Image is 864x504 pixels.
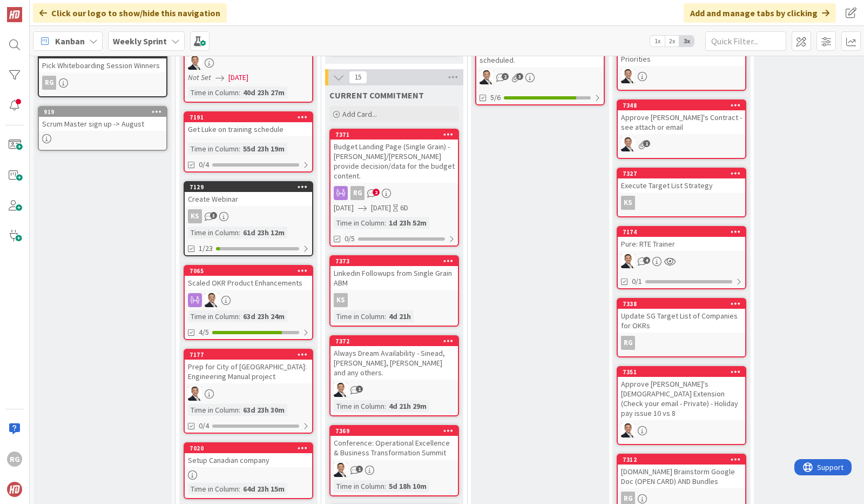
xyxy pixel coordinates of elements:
[618,377,745,420] div: Approve [PERSON_NAME]'s [DEMOGRAPHIC_DATA] Extension (Check your email - Private) - Holiday pay i...
[205,293,219,307] img: SL
[185,192,312,206] div: Create Webinar
[199,327,209,338] span: 4/5
[621,336,635,350] div: RG
[188,72,211,82] i: Not Set
[623,228,745,236] div: 7174
[356,386,363,393] span: 1
[617,366,746,445] a: 7351Approve [PERSON_NAME]'s [DEMOGRAPHIC_DATA] Extension (Check your email - Private) - Holiday p...
[330,256,458,290] div: 7373Linkedin Followups from Single Grain ABM
[7,7,22,22] img: Visit kanbanzone.com
[44,108,166,116] div: 919
[335,257,458,265] div: 7373
[38,48,167,97] a: 6332Pick Whiteboarding Session WinnersRG
[329,255,459,327] a: 7373Linkedin Followups from Single Grain ABMKSTime in Column:4d 21h
[185,443,312,453] div: 7020
[334,383,348,397] img: SL
[38,106,167,151] a: 919Scrum Master sign up -> August
[188,209,202,223] div: KS
[39,58,166,72] div: Pick Whiteboarding Session Winners
[330,336,458,380] div: 7372Always Dream Availability - Sinead, [PERSON_NAME], [PERSON_NAME] and any others.
[617,31,746,91] a: Meet on Training Biz and the Website PrioritiesSL
[330,186,458,200] div: RG
[185,122,312,136] div: Get Luke on training schedule
[185,453,312,467] div: Setup Canadian company
[617,298,746,357] a: 7338Update SG Target List of Companies for OKRsRG
[210,212,217,219] span: 3
[7,482,22,497] img: avatar
[55,35,85,48] span: Kanban
[356,466,363,473] span: 1
[618,101,745,134] div: 7348Approve [PERSON_NAME]'s Contract - see attach or email
[184,181,313,256] a: 7129Create WebinarKSTime in Column:61d 23h 12m1/23
[199,243,213,254] span: 1/23
[240,227,287,238] div: 61d 23h 12m
[7,452,22,467] div: RG
[39,49,166,72] div: 6332Pick Whiteboarding Session Winners
[623,456,745,463] div: 7312
[618,299,745,333] div: 7338Update SG Target List of Companies for OKRs
[239,310,240,322] span: :
[42,76,56,90] div: RG
[650,36,665,47] span: 1x
[334,480,384,492] div: Time in Column
[623,102,745,109] div: 7348
[618,367,745,377] div: 7351
[623,300,745,308] div: 7338
[185,350,312,360] div: 7177
[476,70,604,84] div: SL
[185,266,312,276] div: 7065
[239,87,240,98] span: :
[330,130,458,140] div: 7371
[240,404,287,416] div: 63d 23h 30m
[240,310,287,322] div: 63d 23h 24m
[684,3,836,23] div: Add and manage tabs by clicking
[335,427,458,435] div: 7369
[185,293,312,307] div: SL
[185,182,312,206] div: 7129Create Webinar
[329,129,459,247] a: 7371Budget Landing Page (Single Grain) - [PERSON_NAME]/[PERSON_NAME] provide decision/data for th...
[240,143,287,155] div: 55d 23h 19m
[618,455,745,465] div: 7312
[184,442,313,499] a: 7020Setup Canadian companyTime in Column:64d 23h 15m
[618,465,745,488] div: [DOMAIN_NAME] Brainstorm Google Doc (OPEN CARD) AND Bundles
[334,400,384,412] div: Time in Column
[623,368,745,376] div: 7351
[618,237,745,251] div: Pure: RTE Trainer
[330,436,458,460] div: Conference: Operational Excellence & Business Transformation Summit
[618,227,745,237] div: 7174
[185,182,312,192] div: 7129
[39,107,166,131] div: 919Scrum Master sign up -> August
[617,100,746,159] a: 7348Approve [PERSON_NAME]'s Contract - see attach or emailSL
[350,186,364,200] div: RG
[618,110,745,134] div: Approve [PERSON_NAME]'s Contract - see attach or email
[617,168,746,217] a: 7327Execute Target List StrategyKS
[623,170,745,177] div: 7327
[185,266,312,290] div: 7065Scaled OKR Product Enhancements
[502,73,509,80] span: 2
[188,310,239,322] div: Time in Column
[384,310,386,322] span: :
[330,426,458,436] div: 7369
[618,455,745,488] div: 7312[DOMAIN_NAME] Brainstorm Google Doc (OPEN CARD) AND Bundles
[618,299,745,309] div: 7338
[188,404,239,416] div: Time in Column
[330,426,458,460] div: 7369Conference: Operational Excellence & Business Transformation Summit
[185,209,312,223] div: KS
[185,350,312,383] div: 7177Prep for City of [GEOGRAPHIC_DATA]: Engineering Manual project
[643,140,650,147] span: 1
[190,445,312,452] div: 7020
[334,293,348,307] div: KS
[239,404,240,416] span: :
[345,233,355,244] span: 0/5
[386,217,429,229] div: 1d 23h 52m
[330,140,458,183] div: Budget Landing Page (Single Grain) - [PERSON_NAME]/[PERSON_NAME] provide decision/data for the bu...
[632,276,642,287] span: 0/1
[679,36,694,47] span: 3x
[239,227,240,238] span: :
[618,169,745,193] div: 7327Execute Target List Strategy
[618,309,745,333] div: Update SG Target List of Companies for OKRs
[240,483,287,495] div: 64d 23h 15m
[185,443,312,467] div: 7020Setup Canadian company
[618,69,745,83] div: SL
[621,196,635,210] div: KS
